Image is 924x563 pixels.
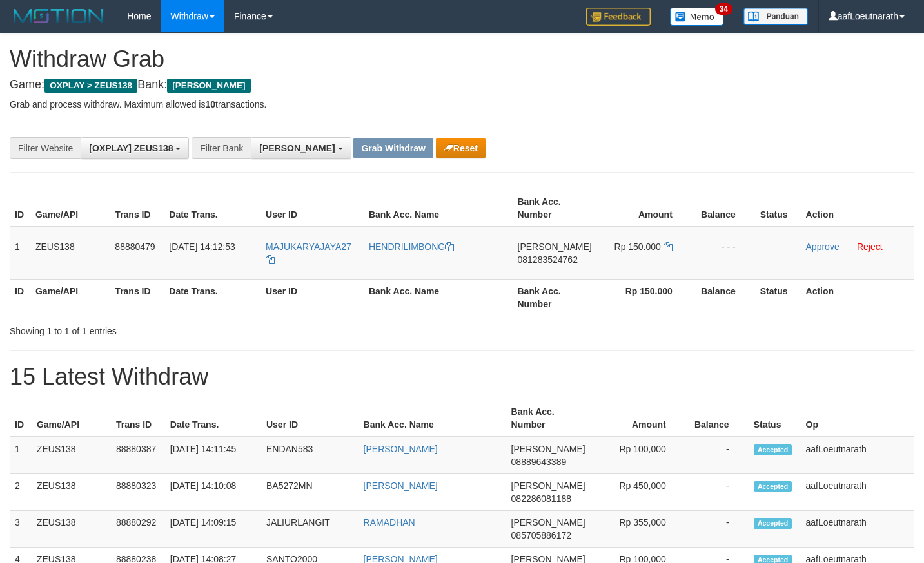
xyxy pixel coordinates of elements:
[685,511,749,548] td: -
[801,437,915,474] td: aafLoeutnarath
[436,138,486,158] button: Reset
[364,279,513,316] th: Bank Acc. Name
[591,511,685,548] td: Rp 355,000
[511,481,585,491] span: [PERSON_NAME]
[30,190,110,227] th: Game/API
[692,227,755,280] td: - - -
[10,46,914,72] h1: Withdraw Grab
[89,143,173,153] span: [OXPLAY] ZEUS138
[110,190,164,227] th: Trans ID
[801,279,914,316] th: Action
[32,400,111,437] th: Game/API
[260,279,364,316] th: User ID
[754,518,792,529] span: Accepted
[754,444,792,455] span: Accepted
[111,511,165,548] td: 88880292
[261,437,359,474] td: ENDAN583
[30,227,110,280] td: ZEUS138
[10,437,32,474] td: 1
[685,437,749,474] td: -
[165,400,261,437] th: Date Trans.
[169,242,235,252] span: [DATE] 14:12:53
[164,190,260,227] th: Date Trans.
[518,242,592,252] span: [PERSON_NAME]
[165,474,261,511] td: [DATE] 14:10:08
[692,190,755,227] th: Balance
[692,279,755,316] th: Balance
[261,474,359,511] td: BA5272MN
[260,190,364,227] th: User ID
[749,400,801,437] th: Status
[111,474,165,511] td: 88880323
[110,279,164,316] th: Trans ID
[591,400,685,437] th: Amount
[10,227,30,280] td: 1
[755,190,801,227] th: Status
[192,137,251,159] div: Filter Bank
[10,6,108,26] img: MOTION_logo.png
[801,511,915,548] td: aafLoeutnarath
[511,444,585,454] span: [PERSON_NAME]
[801,190,914,227] th: Action
[664,242,673,252] a: Copy 150000 to clipboard
[44,79,137,93] span: OXPLAY > ZEUS138
[801,474,915,511] td: aafLoeutnarath
[511,530,571,540] span: Copy 085705886172 to clipboard
[266,242,351,252] span: MAJUKARYAJAYA27
[801,400,915,437] th: Op
[364,444,438,454] a: [PERSON_NAME]
[10,137,81,159] div: Filter Website
[259,143,335,153] span: [PERSON_NAME]
[597,279,692,316] th: Rp 150.000
[513,279,597,316] th: Bank Acc. Number
[614,242,661,252] span: Rp 150.000
[511,517,585,528] span: [PERSON_NAME]
[266,242,351,265] a: MAJUKARYAJAYA27
[518,254,578,265] span: Copy 081283524762 to clipboard
[10,400,32,437] th: ID
[685,400,749,437] th: Balance
[81,137,189,159] button: [OXPLAY] ZEUS138
[364,190,513,227] th: Bank Acc. Name
[755,279,801,316] th: Status
[165,437,261,474] td: [DATE] 14:11:45
[754,481,792,492] span: Accepted
[857,242,883,252] a: Reject
[506,400,591,437] th: Bank Acc. Number
[511,493,571,504] span: Copy 082286081188 to clipboard
[167,79,250,93] span: [PERSON_NAME]
[165,511,261,548] td: [DATE] 14:09:15
[205,99,215,110] strong: 10
[10,474,32,511] td: 2
[670,8,724,26] img: Button%20Memo.svg
[10,190,30,227] th: ID
[353,138,433,158] button: Grab Withdraw
[10,364,914,390] h1: 15 Latest Withdraw
[111,400,165,437] th: Trans ID
[586,8,651,26] img: Feedback.jpg
[30,279,110,316] th: Game/API
[164,279,260,316] th: Date Trans.
[597,190,692,227] th: Amount
[715,3,732,15] span: 34
[32,511,111,548] td: ZEUS138
[591,474,685,511] td: Rp 450,000
[364,517,415,528] a: RAMADHAN
[261,400,359,437] th: User ID
[369,242,454,252] a: HENDRILIMBONG
[685,474,749,511] td: -
[261,511,359,548] td: JALIURLANGIT
[10,279,30,316] th: ID
[111,437,165,474] td: 88880387
[364,481,438,491] a: [PERSON_NAME]
[591,437,685,474] td: Rp 100,000
[10,98,914,111] p: Grab and process withdraw. Maximum allowed is transactions.
[513,190,597,227] th: Bank Acc. Number
[743,8,808,25] img: panduan.png
[10,511,32,548] td: 3
[10,320,375,338] div: Showing 1 to 1 of 1 entries
[359,400,506,437] th: Bank Acc. Name
[511,457,567,467] span: Copy 08889643389 to clipboard
[115,242,155,252] span: 88880479
[251,137,351,159] button: [PERSON_NAME]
